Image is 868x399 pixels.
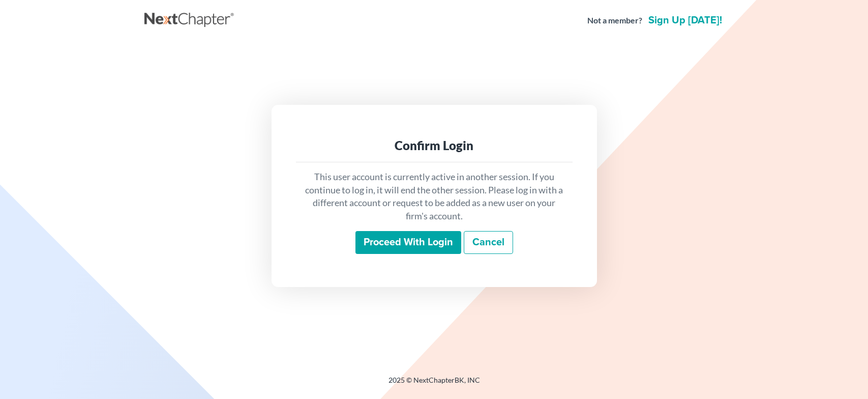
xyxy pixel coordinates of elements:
strong: Not a member? [587,15,642,26]
div: Confirm Login [304,137,564,154]
a: Sign up [DATE]! [646,15,724,25]
p: This user account is currently active in another session. If you continue to log in, it will end ... [304,170,564,223]
a: Cancel [464,231,513,254]
input: Proceed with login [355,231,461,254]
div: 2025 © NextChapterBK, INC [144,375,724,393]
